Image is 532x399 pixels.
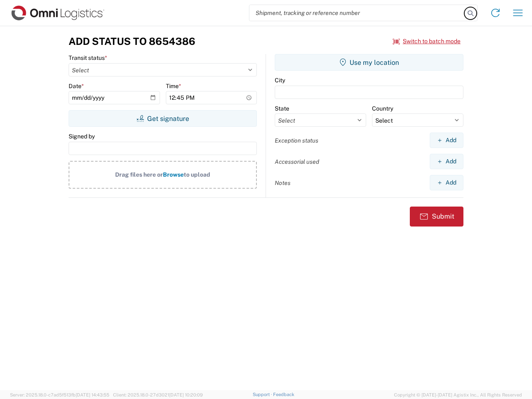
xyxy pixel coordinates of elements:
[163,171,184,178] span: Browse
[275,179,291,187] label: Notes
[430,175,463,190] button: Add
[166,82,181,90] label: Time
[275,105,289,112] label: State
[430,154,463,169] button: Add
[275,54,463,71] button: Use my location
[275,137,318,144] label: Exception status
[394,391,522,399] span: Copyright © [DATE]-[DATE] Agistix Inc., All Rights Reserved
[430,133,463,148] button: Add
[410,207,463,227] button: Submit
[69,133,95,140] label: Signed by
[249,5,465,21] input: Shipment, tracking or reference number
[115,171,163,178] span: Drag files here or
[253,392,273,397] a: Support
[10,392,109,397] span: Server: 2025.18.0-c7ad5f513fb
[169,392,203,397] span: [DATE] 10:20:09
[69,82,84,90] label: Date
[275,76,285,84] label: City
[184,171,210,178] span: to upload
[76,392,109,397] span: [DATE] 14:43:55
[69,110,257,127] button: Get signature
[69,35,195,47] h3: Add Status to 8654386
[275,158,319,165] label: Accessorial used
[113,392,203,397] span: Client: 2025.18.0-27d3021
[393,34,461,48] button: Switch to batch mode
[69,54,107,62] label: Transit status
[273,392,294,397] a: Feedback
[372,105,393,112] label: Country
